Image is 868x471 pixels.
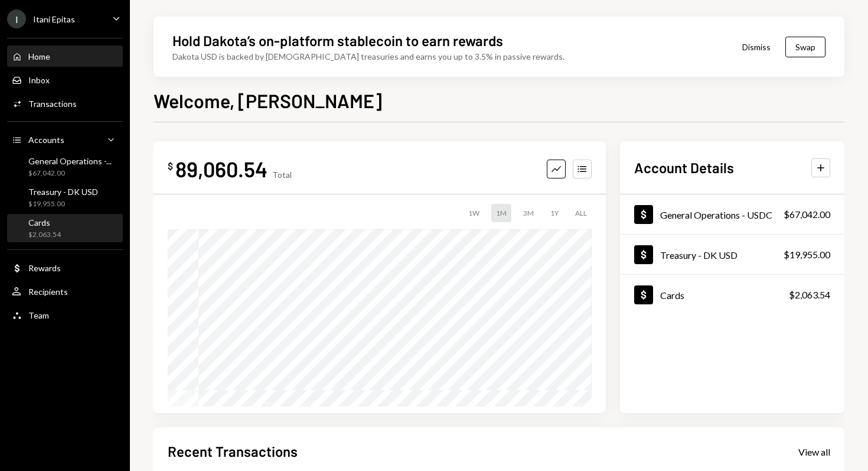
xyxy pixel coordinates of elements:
h1: Welcome, [PERSON_NAME] [154,89,382,112]
div: $67,042.00 [784,207,830,222]
a: General Operations - USDC$67,042.00 [620,194,844,234]
div: $ [168,160,173,172]
div: Treasury - DK USD [28,187,98,197]
button: Swap [785,37,825,57]
div: Recipients [28,287,68,297]
div: Cards [28,217,61,228]
div: Treasury - DK USD [660,249,738,261]
div: $67,042.00 [28,168,112,178]
div: $2,063.54 [28,230,61,240]
div: Cards [660,290,684,301]
div: General Operations -... [28,156,112,166]
h2: Account Details [634,158,734,177]
a: Team [7,304,123,326]
div: I [7,9,26,28]
a: Inbox [7,69,123,90]
div: Home [28,51,50,61]
h2: Recent Transactions [168,441,298,461]
a: Accounts [7,129,123,150]
div: $19,955.00 [28,199,98,209]
a: Transactions [7,93,123,114]
a: Recipients [7,281,123,302]
div: Rewards [28,263,61,273]
div: Hold Dakota’s on-platform stablecoin to earn rewards [172,31,503,50]
div: Transactions [28,99,77,109]
div: View all [798,446,830,458]
div: ALL [570,204,592,222]
a: View all [798,445,830,458]
div: Total [272,170,292,180]
div: General Operations - USDC [660,209,772,220]
div: $2,063.54 [789,288,830,302]
div: 89,060.54 [175,155,267,182]
a: Cards$2,063.54 [620,275,844,314]
div: 3M [518,204,539,222]
div: Itani Epitas [33,14,75,24]
div: 1M [491,204,511,222]
a: Cards$2,063.54 [7,214,123,242]
a: Home [7,46,123,67]
a: General Operations -...$67,042.00 [7,152,123,181]
div: Accounts [28,135,64,145]
div: $19,955.00 [784,248,830,262]
div: 1Y [546,204,563,222]
div: Inbox [28,75,50,85]
a: Rewards [7,257,123,278]
div: Team [28,310,49,320]
button: Dismiss [727,33,785,61]
div: Dakota USD is backed by [DEMOGRAPHIC_DATA] treasuries and earns you up to 3.5% in passive rewards. [172,50,564,63]
div: 1W [464,204,484,222]
a: Treasury - DK USD$19,955.00 [620,235,844,274]
a: Treasury - DK USD$19,955.00 [7,183,123,212]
